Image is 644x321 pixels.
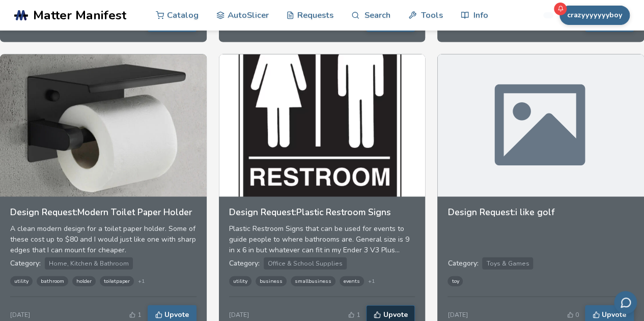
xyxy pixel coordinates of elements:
[447,207,634,217] h3: Design Request: i like golf
[164,311,189,319] span: Upvote
[575,311,579,318] span: 0
[482,257,533,270] span: Toys & Games
[33,8,126,22] span: Matter Manifest
[10,276,33,286] span: utility
[340,276,364,286] span: events
[100,276,134,286] span: toiletpaper
[291,276,335,286] span: smallbusiness
[356,311,360,318] span: 1
[72,276,96,286] span: holder
[45,257,133,270] span: Home, Kitchen & Bathroom
[229,276,251,286] span: utility
[138,278,145,284] span: + 1
[368,278,375,284] span: + 1
[447,258,478,268] span: Category:
[10,207,197,223] a: Design Request:Modern Toilet Paper Holder
[219,54,426,197] img: Plastic Restroom Signs
[447,311,467,318] div: [DATE]
[138,311,142,318] span: 1
[37,276,68,286] span: bathroom
[256,276,287,286] span: business
[602,311,626,319] span: Upvote
[10,207,197,217] h3: Design Request: Modern Toilet Paper Holder
[264,257,347,270] span: Office & School Supplies
[229,207,415,217] h3: Design Request: Plastic Restroom Signs
[229,223,415,255] div: Plastic Restroom Signs that can be used for events to guide people to where bathrooms are. Genera...
[383,311,407,319] span: Upvote
[229,311,249,318] div: [DATE]
[437,54,644,197] img: i like golf
[559,6,630,25] button: crazyyyyyyyboy
[447,276,463,286] span: toy
[10,258,41,268] span: Category:
[10,311,30,318] div: [DATE]
[229,258,260,268] span: Category:
[10,223,197,255] div: A clean modern design for a toilet paper holder. Some of these cost up to $80 and I would just li...
[229,207,415,223] a: Design Request:Plastic Restroom Signs
[614,291,637,314] button: Send feedback via email
[447,207,634,223] a: Design Request:i like golf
